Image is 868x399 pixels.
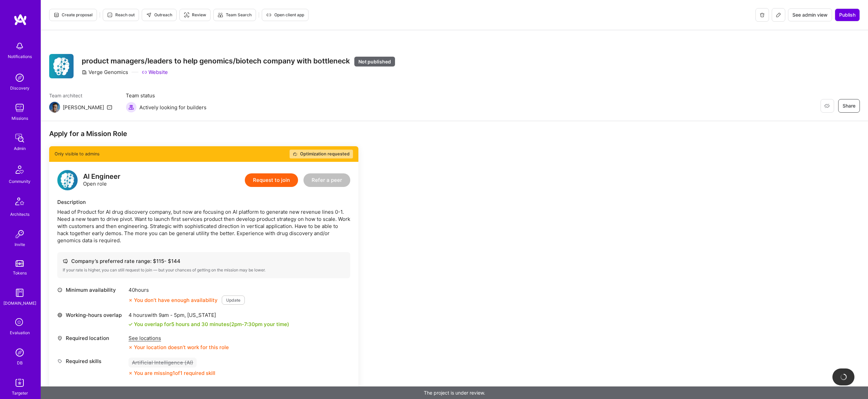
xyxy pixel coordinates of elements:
div: You overlap for 5 hours and 30 minutes ( your time) [134,321,289,328]
div: Apply for a Mission Role [49,129,358,138]
i: icon CloseOrange [129,345,133,349]
button: Update [222,296,245,305]
button: Publish [835,8,860,21]
div: [PERSON_NAME] [63,104,104,111]
button: Refer a peer [303,173,350,187]
span: 9am - 5pm , [157,312,187,318]
img: teamwork [13,101,26,115]
img: Invite [13,227,26,241]
i: icon Refresh [293,152,297,156]
i: icon Targeter [184,12,189,18]
div: [DOMAIN_NAME] [3,300,36,307]
div: Head of Product for AI drug discovery company, but now are focusing on AI platform to generate ne... [57,208,350,244]
i: icon Clock [57,287,62,292]
div: Missions [12,115,28,122]
span: See admin view [792,12,828,18]
button: Reach out [103,9,139,21]
img: Community [12,161,28,178]
img: Architects [12,194,28,211]
i: icon EyeClosed [824,103,830,109]
i: icon Mail [107,104,112,110]
i: icon Proposal [54,12,59,18]
button: Optimization requested [290,150,353,158]
div: Verge Genomics [82,69,128,76]
div: Not published [354,57,395,66]
div: Only visible to admins [49,146,358,162]
button: Share [838,99,860,113]
span: Open client app [266,12,304,18]
span: Share [843,102,855,109]
button: See admin view [788,8,832,21]
i: icon Cash [63,259,68,264]
div: See locations [129,335,229,342]
i: icon Tag [57,359,62,364]
div: 4 hours with [US_STATE] [129,311,289,319]
span: Reach out [107,12,135,18]
div: Discovery [10,84,29,92]
div: You don’t have enough availability [129,297,218,304]
h3: product managers/leaders to help genomics/biotech company with bottleneck [82,57,395,66]
span: Outreach [146,12,172,18]
i: icon CloseOrange [129,371,133,375]
span: Publish [839,12,855,18]
a: Website [142,69,168,76]
i: icon Location [57,336,62,341]
img: guide book [13,286,26,300]
img: Company Logo [49,54,74,78]
button: Request to join [245,173,298,187]
div: Working-hours overlap [57,311,125,319]
div: Community [9,178,31,185]
div: Artificial Intelligence (AI) [129,358,197,367]
button: Outreach [142,9,177,21]
img: Skill Targeter [13,376,26,389]
div: Admin [14,145,26,152]
i: icon Check [129,322,133,326]
div: Targeter [12,389,28,397]
button: Review [179,9,211,21]
div: Invite [15,241,25,248]
div: Tokens [13,269,27,277]
div: Your location doesn’t work for this role [129,344,229,351]
button: Open client app [262,9,309,21]
span: 2pm - 7:30pm [231,321,262,327]
i: icon CloseOrange [129,298,133,302]
i: icon World [57,312,62,318]
span: Create proposal [54,12,93,18]
div: Minimum availability [57,286,125,293]
button: Create proposal [49,9,97,21]
span: Team status [126,92,206,99]
div: If your rate is higher, you can still request to join — but your chances of getting on the missio... [63,267,345,273]
button: Team Search [213,9,256,21]
div: Description [57,198,350,206]
i: icon CompanyGray [82,70,87,75]
i: icon SelectionTeam [13,316,26,329]
div: Required skills [57,358,125,365]
div: 40 hours [129,286,245,293]
div: The project is under review. [41,386,868,399]
span: Actively looking for builders [139,104,206,111]
img: logo [14,14,27,26]
img: Actively looking for builders [126,102,137,113]
div: You are missing 1 of 1 required skill [134,369,215,377]
img: loading [840,373,847,381]
img: Admin Search [13,346,26,359]
img: discovery [13,71,26,84]
div: Notifications [8,53,32,60]
img: bell [13,39,26,53]
span: Team architect [49,92,112,99]
div: DB [17,359,23,366]
div: Company’s preferred rate range: $ 115 - $ 144 [63,258,345,265]
img: Team Architect [49,102,60,113]
img: admin teamwork [13,131,26,145]
div: Open role [83,173,120,187]
span: Review [184,12,206,18]
div: AI Engineer [83,173,120,180]
div: Required location [57,335,125,342]
div: Evaluation [10,329,30,336]
img: tokens [16,260,24,267]
span: Team Search [218,12,252,18]
div: Architects [10,211,29,218]
img: logo [57,170,78,190]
